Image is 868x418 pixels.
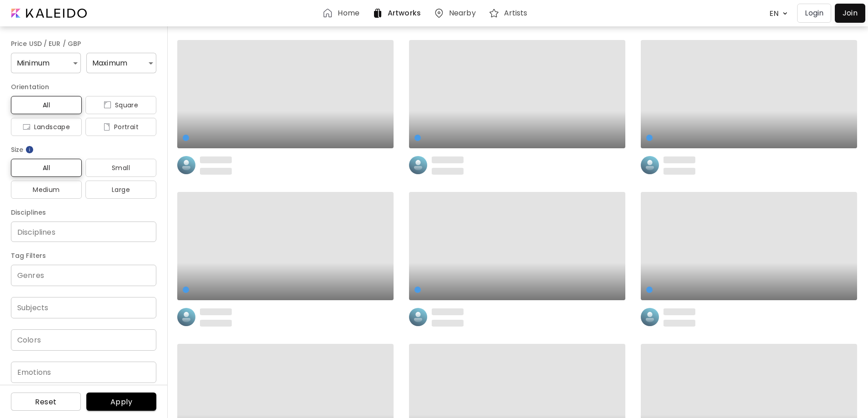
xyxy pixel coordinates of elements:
[11,250,156,261] h6: Tag Filters
[11,207,156,218] h6: Disciplines
[434,8,479,19] a: Nearby
[93,184,149,195] span: Large
[85,96,156,114] button: iconSquare
[11,159,82,177] button: All
[797,4,831,23] button: Login
[797,4,835,23] a: Login
[85,181,156,199] button: Large
[85,159,156,177] button: Small
[18,121,75,132] span: Landscape
[11,53,81,73] div: Minimum
[835,4,865,23] a: Join
[93,162,149,173] span: Small
[93,121,149,132] span: Portrait
[11,118,82,136] button: iconLandscape
[18,184,75,195] span: Medium
[11,393,81,411] button: Reset
[11,38,156,49] h6: Price USD / EUR / GBP
[765,5,780,21] div: EN
[489,8,531,19] a: Artists
[103,123,110,131] img: icon
[23,123,30,131] img: icon
[18,397,74,407] span: Reset
[449,10,476,17] h6: Nearby
[372,8,424,19] a: Artworks
[11,96,82,114] button: All
[85,118,156,136] button: iconPortrait
[504,10,528,17] h6: Artists
[18,100,75,111] span: All
[18,162,75,173] span: All
[86,393,156,411] button: Apply
[780,9,790,18] img: arrow down
[388,10,421,17] h6: Artworks
[94,397,149,407] span: Apply
[25,145,34,154] img: info
[805,8,823,19] p: Login
[11,144,156,155] h6: Size
[93,100,149,111] span: Square
[11,181,82,199] button: Medium
[11,81,156,92] h6: Orientation
[104,101,111,109] img: icon
[86,53,156,73] div: Maximum
[338,10,359,17] h6: Home
[322,8,363,19] a: Home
